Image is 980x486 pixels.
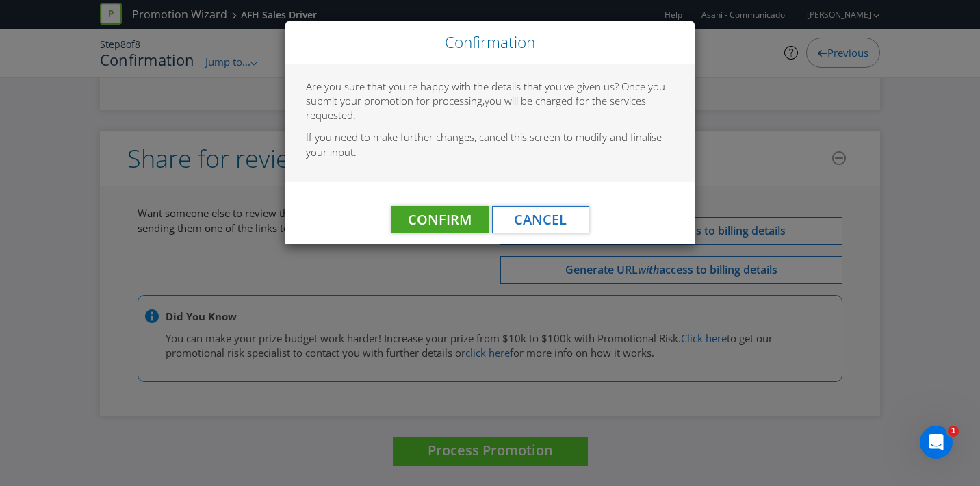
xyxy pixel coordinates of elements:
button: Confirm [391,206,489,233]
span: Confirmation [445,31,535,53]
span: Are you sure that you're happy with the details that you've given us? Once you submit your promot... [306,79,665,107]
span: Confirm [408,210,472,229]
p: If you need to make further changes, cancel this screen to modify and finalise your input. [306,130,674,159]
iframe: Intercom live chat [920,426,953,459]
span: you will be charged for the services requested [306,94,646,122]
div: Close [285,21,695,64]
span: . [353,108,356,122]
button: Cancel [492,206,589,233]
span: 1 [948,426,959,437]
span: Cancel [514,210,567,229]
